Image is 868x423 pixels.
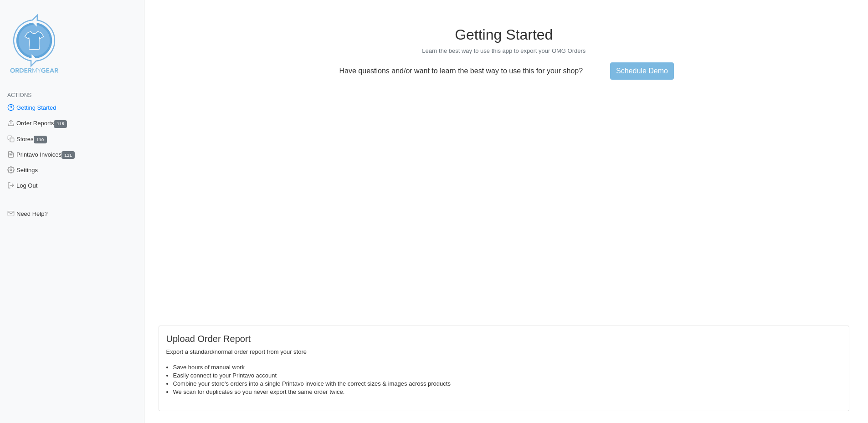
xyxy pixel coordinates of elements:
[610,62,674,80] a: Schedule Demo
[173,388,842,396] li: We scan for duplicates so you never export the same order twice.
[34,136,47,143] span: 110
[54,120,67,128] span: 115
[62,151,75,159] span: 111
[166,348,842,356] p: Export a standard/normal order report from your store
[173,372,842,380] li: Easily connect to your Printavo account
[159,26,850,43] h1: Getting Started
[334,67,589,75] p: Have questions and/or want to learn the best way to use this for your shop?
[159,47,850,55] p: Learn the best way to use this app to export your OMG Orders
[7,92,31,98] span: Actions
[166,333,842,344] h5: Upload Order Report
[173,380,842,388] li: Combine your store's orders into a single Printavo invoice with the correct sizes & images across...
[173,363,842,372] li: Save hours of manual work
